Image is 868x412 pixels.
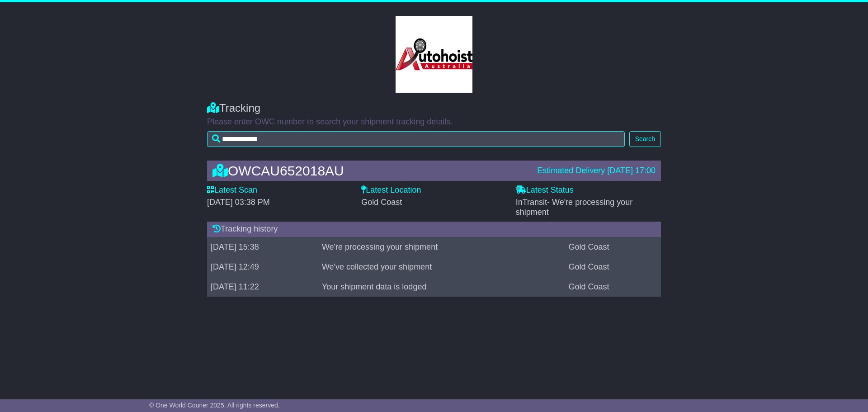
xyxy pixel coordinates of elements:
td: We're processing your shipment [318,237,565,257]
td: Gold Coast [565,237,661,257]
div: OWCAU652018AU [208,163,533,178]
div: Tracking history [207,222,661,237]
p: Please enter OWC number to search your shipment tracking details. [207,117,661,127]
td: We've collected your shipment [318,257,565,277]
label: Latest Scan [207,185,257,195]
img: GetCustomerLogo [396,16,472,93]
span: © One World Courier 2025. All rights reserved. [149,402,280,409]
span: Gold Coast [361,198,402,207]
div: Tracking [207,102,661,115]
span: InTransit [516,198,633,217]
td: [DATE] 12:49 [207,257,318,277]
div: Estimated Delivery [DATE] 17:00 [537,166,656,176]
button: Search [629,131,661,147]
td: [DATE] 15:38 [207,237,318,257]
label: Latest Location [361,185,421,195]
label: Latest Status [516,185,574,195]
td: Your shipment data is lodged [318,277,565,297]
td: Gold Coast [565,257,661,277]
span: [DATE] 03:38 PM [207,198,270,207]
td: [DATE] 11:22 [207,277,318,297]
td: Gold Coast [565,277,661,297]
span: - We're processing your shipment [516,198,633,217]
